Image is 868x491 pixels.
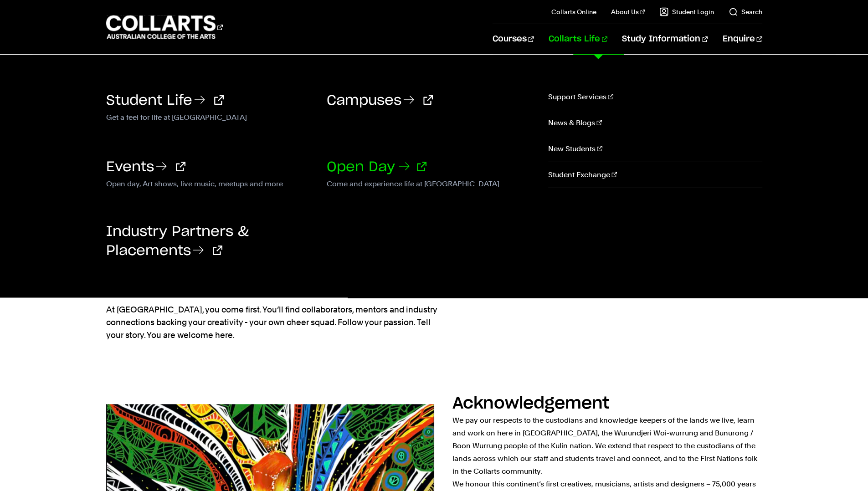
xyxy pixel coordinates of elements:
[548,136,762,162] a: New Students
[106,111,313,122] p: Get a feel for life at [GEOGRAPHIC_DATA]
[622,24,708,54] a: Study Information
[106,94,224,107] a: Student Life
[327,160,426,174] a: Open Day
[549,24,607,54] a: Collarts Life
[106,14,223,40] div: Go to homepage
[551,7,596,16] a: Collarts Online
[106,225,249,258] a: Industry Partners & Placements
[452,395,609,412] h2: Acknowledgement
[611,7,645,16] a: About Us
[106,178,313,189] p: Open day, Art shows, live music, meetups and more
[493,24,534,54] a: Courses
[327,94,433,107] a: Campuses
[548,110,762,136] a: News & Blogs
[548,84,762,110] a: Support Services
[106,160,185,174] a: Events
[548,162,762,188] a: Student Exchange
[722,24,762,54] a: Enquire
[659,7,714,16] a: Student Login
[327,178,534,189] p: Come and experience life at [GEOGRAPHIC_DATA]
[729,7,762,16] a: Search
